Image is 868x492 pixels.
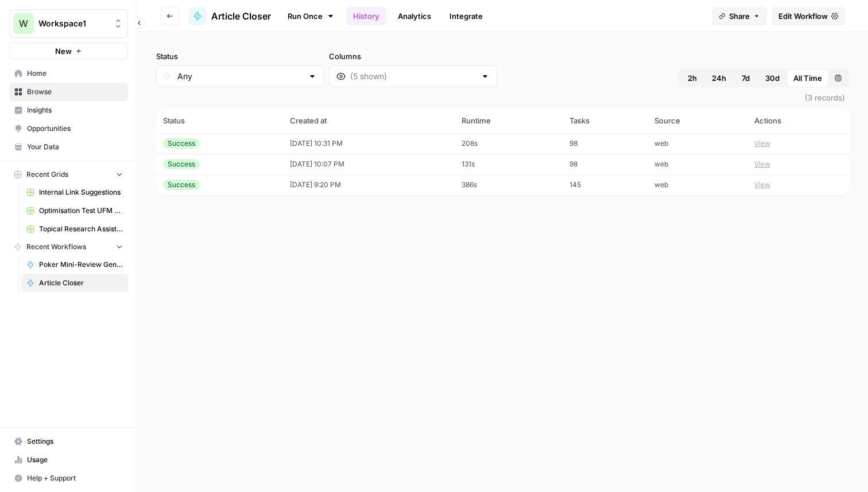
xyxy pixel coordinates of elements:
[648,108,747,133] th: Source
[754,180,770,190] button: View
[733,69,758,87] button: 7d
[283,154,455,175] td: [DATE] 10:07 PM
[156,108,283,133] th: Status
[712,7,767,25] button: Share
[455,108,563,133] th: Runtime
[563,108,648,133] th: Tasks
[21,202,128,220] a: Optimisation Test UFM Grid
[280,6,342,26] a: Run Once
[443,7,490,25] a: Integrate
[26,242,86,252] span: Recent Workflows
[772,7,845,25] a: Edit Workflow
[688,72,697,84] span: 2h
[27,436,123,447] span: Settings
[9,166,128,183] button: Recent Grids
[742,72,750,84] span: 7d
[9,9,128,38] button: Workspace: Workspace1
[188,7,271,25] a: Article Closer
[648,133,747,154] td: web
[27,142,123,152] span: Your Data
[455,133,563,154] td: 208s
[754,138,770,149] button: View
[27,455,123,465] span: Usage
[563,133,648,154] td: 98
[9,238,128,255] button: Recent Workflows
[9,432,128,451] a: Settings
[563,175,648,195] td: 145
[9,469,128,487] button: Help + Support
[747,108,850,133] th: Actions
[729,10,750,22] span: Share
[21,220,128,238] a: Topical Research Assistant
[712,72,726,84] span: 24h
[350,71,476,82] input: (5 shown)
[39,187,123,197] span: Internal Link Suggestions
[27,87,123,97] span: Browse
[563,154,648,175] td: 98
[39,278,123,288] span: Article Closer
[9,138,128,156] a: Your Data
[177,71,303,82] input: Any
[19,17,28,30] span: W
[648,175,747,195] td: web
[9,64,128,83] a: Home
[211,9,271,23] span: Article Closer
[346,7,386,25] a: History
[455,175,563,195] td: 386s
[680,69,705,87] button: 2h
[329,51,497,62] label: Columns
[27,473,123,483] span: Help + Support
[9,42,128,60] button: New
[758,69,786,87] button: 30d
[765,72,780,84] span: 30d
[283,108,455,133] th: Created at
[754,159,770,169] button: View
[38,18,108,29] span: Workspace1
[705,69,733,87] button: 24h
[27,123,123,134] span: Opportunities
[9,119,128,138] a: Opportunities
[21,183,128,202] a: Internal Link Suggestions
[163,159,200,169] div: Success
[163,138,200,149] div: Success
[156,51,324,62] label: Status
[9,83,128,101] a: Browse
[27,68,123,79] span: Home
[21,255,128,274] a: Poker Mini-Review Generator
[156,87,850,108] span: (3 records)
[9,451,128,469] a: Usage
[283,175,455,195] td: [DATE] 9:20 PM
[39,206,123,216] span: Optimisation Test UFM Grid
[455,154,563,175] td: 131s
[21,274,128,292] a: Article Closer
[27,105,123,115] span: Insights
[39,224,123,234] span: Topical Research Assistant
[163,180,200,190] div: Success
[283,133,455,154] td: [DATE] 10:31 PM
[55,45,72,57] span: New
[648,154,747,175] td: web
[39,259,123,270] span: Poker Mini-Review Generator
[793,72,822,84] span: All Time
[778,10,828,22] span: Edit Workflow
[391,7,438,25] a: Analytics
[26,169,68,180] span: Recent Grids
[9,101,128,119] a: Insights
